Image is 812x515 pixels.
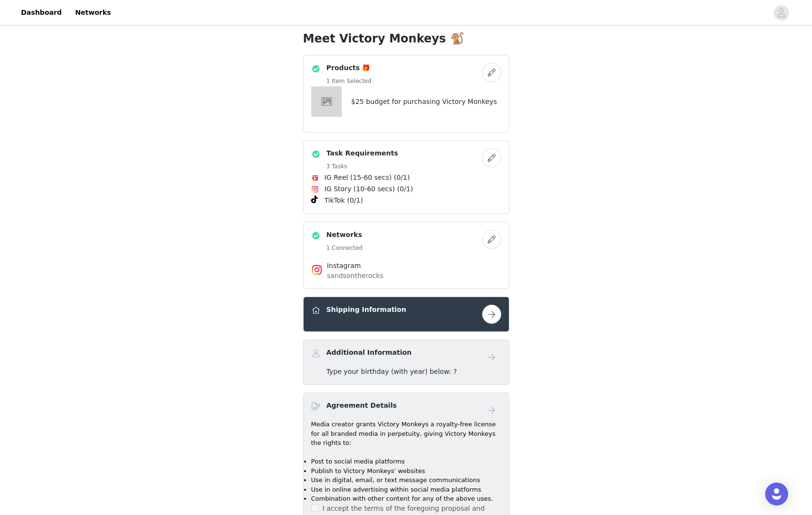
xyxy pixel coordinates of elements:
h4: Task Requirements [327,148,398,158]
h1: Meet Victory Monkeys 🐒 [303,30,509,47]
img: $25 budget for purchasing Victory Monkeys [311,86,342,117]
span: TikTok (0/1) [325,196,363,206]
h5: 1 Connected [327,244,363,252]
li: Use in digital, email, or text message communications [311,475,501,485]
h4: Agreement Details [327,401,397,411]
div: Task Requirements [303,140,509,214]
h4: Networks [327,230,363,240]
h4: Instagram [327,261,485,271]
div: avatar [777,5,786,21]
a: Networks [69,2,116,23]
li: Combination with other content for any of the above uses. [311,494,501,504]
p: Media creator grants Victory Monkeys a royalty-free license for all branded media in perpetuity, ... [311,420,501,448]
li: Use in online advertising within social media platforms [311,485,501,494]
h4: Products 🎁 [327,63,372,73]
div: Open Intercom Messenger [765,483,788,505]
span: IG Reel (15-60 secs) (0/1) [325,173,410,183]
h4: Shipping Information [327,305,406,315]
p: sandsontherocks [327,271,485,281]
span: IG Story (10-60 secs) (0/1) [325,184,413,194]
span: Type your birthday (with year) below: ? [327,368,457,375]
div: Shipping Information [303,297,509,332]
h4: $25 budget for purchasing Victory Monkeys [351,97,497,107]
h4: Additional Information [327,348,412,358]
li: Publish to Victory Monkeys' websites [311,466,501,476]
div: Additional Information [303,340,509,385]
h5: 3 Tasks [327,162,398,171]
h5: 1 Item Selected [327,77,372,85]
li: Post to social media platforms [311,457,501,466]
div: Networks [303,222,509,289]
img: Instagram Icon [311,264,323,276]
img: Instagram Reels Icon [311,174,319,182]
a: Dashboard [15,2,67,23]
div: Products 🎁 [303,55,509,133]
img: Instagram Icon [311,185,319,193]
